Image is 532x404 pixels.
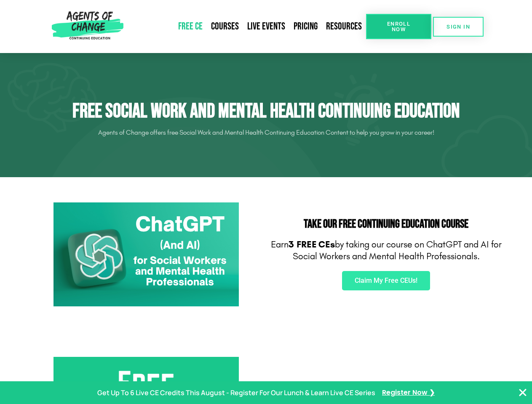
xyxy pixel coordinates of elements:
a: Courses [207,17,243,36]
b: 3 FREE CEs [289,239,335,250]
a: Claim My Free CEUs! [342,271,430,290]
nav: Menu [127,17,366,36]
button: Close Banner [518,388,528,398]
a: Register Now ❯ [382,387,435,399]
a: Live Events [243,17,289,36]
h2: Take Our FREE Continuing Education Course [270,218,502,230]
span: Claim My Free CEUs! [355,277,417,284]
p: Get Up To 6 Live CE Credits This August - Register For Our Lunch & Learn Live CE Series [97,387,375,399]
a: Enroll Now [366,14,431,39]
a: Pricing [289,17,322,36]
a: Resources [322,17,366,36]
p: Earn by taking our course on ChatGPT and AI for Social Workers and Mental Health Professionals. [270,239,502,263]
a: Free CE [174,17,207,36]
h1: Free Social Work and Mental Health Continuing Education [30,99,502,124]
span: SIGN IN [446,24,470,29]
span: Enroll Now [380,21,418,32]
p: Agents of Change offers free Social Work and Mental Health Continuing Education Content to help y... [30,126,502,139]
a: SIGN IN [433,17,484,37]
